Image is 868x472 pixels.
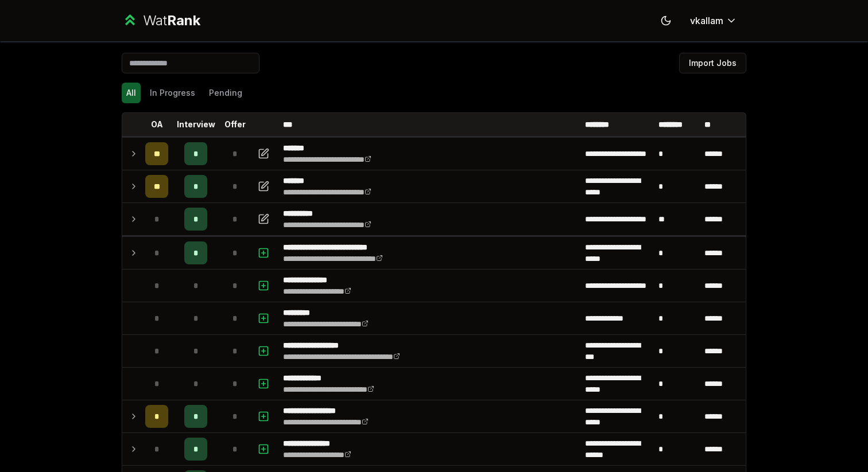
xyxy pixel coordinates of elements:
span: Rank [167,12,200,29]
div: Wat [143,11,200,30]
button: Pending [204,83,247,103]
button: Import Jobs [679,53,746,73]
button: vkallam [681,10,746,31]
p: Offer [224,119,246,130]
p: OA [151,119,163,130]
button: All [122,83,141,103]
a: WatRank [122,11,200,30]
span: vkallam [690,14,723,28]
button: In Progress [145,83,200,103]
p: Interview [177,119,215,130]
